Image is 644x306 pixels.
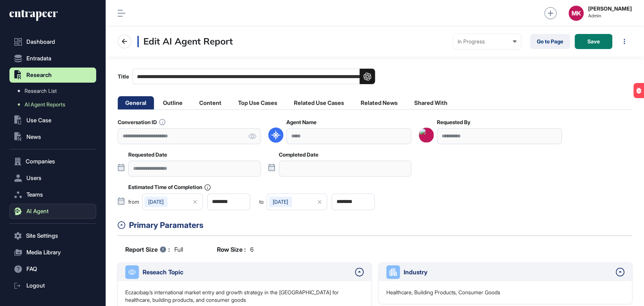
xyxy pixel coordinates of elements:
[118,119,165,125] label: Conversation ID
[407,96,455,109] li: Shared With
[587,39,600,44] span: Save
[9,171,96,186] button: Users
[26,39,55,45] span: Dashboard
[26,233,58,239] span: Site Settings
[9,228,96,243] button: Site Settings
[269,197,292,207] div: [DATE]
[9,187,96,202] button: Teams
[13,84,96,98] a: Research List
[286,119,317,125] label: Agent Name
[25,101,65,108] span: AI Agent Reports
[569,6,584,21] button: MK
[26,117,51,123] span: Use Case
[26,134,41,140] span: News
[155,96,190,109] li: Outline
[437,119,470,125] label: Requested By
[26,55,51,62] span: Entradata
[9,51,96,66] button: Entradata
[129,219,632,231] div: Primary Paramaters
[588,6,632,12] strong: [PERSON_NAME]
[125,245,183,254] div: full
[26,192,43,198] span: Teams
[26,283,45,289] span: Logout
[286,96,352,109] li: Related Use Cases
[125,245,170,254] b: Report Size :
[9,68,96,83] button: Research
[588,13,632,18] span: Admin
[9,129,96,145] button: News
[128,184,211,191] label: Estimated Time of Completion
[118,69,375,84] label: Title
[404,268,612,277] div: Industry
[26,249,61,255] span: Media Library
[259,199,264,205] span: to
[137,36,233,47] h3: Edit AI Agent Report
[353,96,405,109] li: Related News
[9,34,96,49] a: Dashboard
[125,289,364,303] p: Eczacıbaşı’s international market entry and growth strategy in the [GEOGRAPHIC_DATA] for healthca...
[128,199,139,205] span: from
[419,128,434,143] img: [object%20Promise]
[279,152,318,158] label: Completed Date
[13,98,96,111] a: AI Agent Reports
[144,197,168,207] div: [DATE]
[217,245,246,254] b: Row Size :
[217,245,254,254] div: 6
[386,289,500,296] p: Healthcare, Building Products, Consumer Goods
[118,96,154,109] li: General
[26,266,37,272] span: FAQ
[26,72,52,78] span: Research
[458,38,516,45] div: In Progress
[25,88,57,94] span: Research List
[530,34,570,49] a: Go to Page
[9,204,96,219] button: AI Agent
[9,261,96,277] button: FAQ
[26,158,55,165] span: Companies
[143,268,351,277] div: Reseach Topic
[26,175,41,181] span: Users
[9,278,96,293] a: Logout
[128,152,167,158] label: Requested Date
[9,154,96,169] button: Companies
[132,69,375,84] input: Title
[9,113,96,128] button: Use Case
[9,245,96,260] button: Media Library
[231,96,285,109] li: Top Use Cases
[26,208,49,214] span: AI Agent
[192,96,229,109] li: Content
[575,34,612,49] button: Save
